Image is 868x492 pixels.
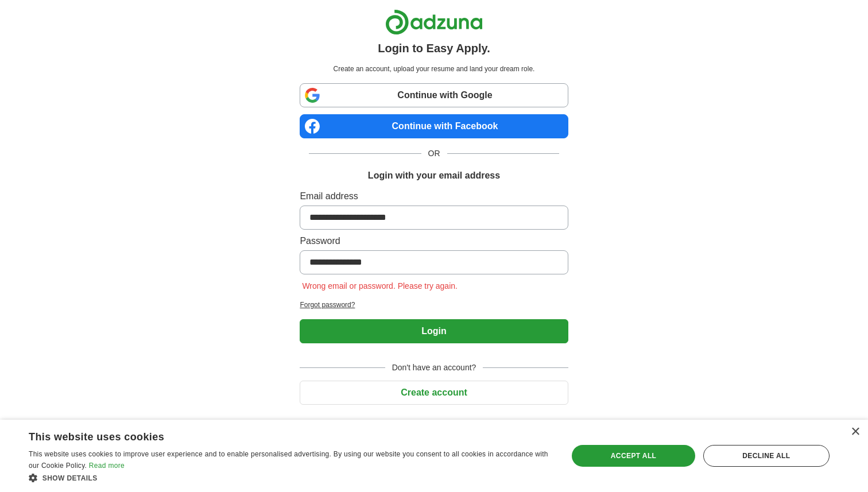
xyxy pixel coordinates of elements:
a: Forgot password? [300,300,568,310]
a: Return to job advert [300,419,568,429]
label: Email address [300,189,568,203]
p: Create an account, upload your resume and land your dream role. [302,64,565,74]
span: Don't have an account? [385,362,483,374]
a: Read more, opens a new window [89,462,125,470]
span: Show details [42,474,98,482]
div: Close [851,428,859,436]
label: Password [300,234,568,248]
div: This website uses cookies [29,427,523,444]
button: Create account [300,381,568,405]
span: Wrong email or password. Please try again. [300,281,460,290]
div: Accept all [572,445,695,467]
a: Continue with Google [300,83,568,107]
span: This website uses cookies to improve user experience and to enable personalised advertising. By u... [29,450,548,470]
div: Show details [29,472,552,483]
a: Continue with Facebook [300,114,568,138]
img: Adzuna logo [385,9,483,35]
span: OR [421,148,447,160]
a: Create account [300,388,568,397]
div: Decline all [703,445,830,467]
button: Login [300,319,568,343]
h1: Login with your email address [368,169,500,183]
h1: Login to Easy Apply. [378,40,490,57]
